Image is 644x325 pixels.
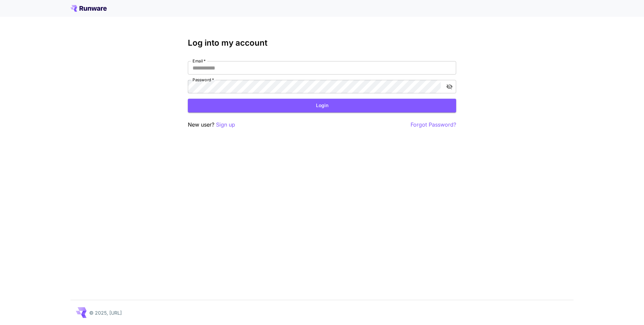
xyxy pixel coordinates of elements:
button: Forgot Password? [411,121,456,129]
button: Login [188,99,456,112]
label: Email [193,58,206,64]
button: toggle password visibility [443,81,455,93]
h3: Log into my account [188,38,456,48]
button: Sign up [216,121,235,129]
p: New user? [188,121,235,129]
label: Password [193,77,214,83]
p: © 2025, [URL] [89,309,122,316]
